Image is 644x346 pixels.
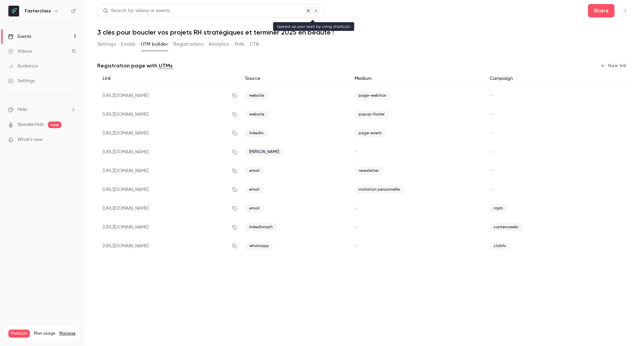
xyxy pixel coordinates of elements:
li: help-dropdown-opener [8,106,76,113]
div: [URL][DOMAIN_NAME] [97,180,240,199]
div: [URL][DOMAIN_NAME] [97,105,240,124]
div: [URL][DOMAIN_NAME] [97,124,240,143]
span: clubfo [490,242,510,250]
span: - [490,168,492,173]
span: linkedin [245,129,268,137]
span: [PERSON_NAME] [245,148,283,156]
span: - [490,131,492,136]
span: What's new [17,136,43,143]
span: linkedinraph [245,223,277,231]
button: Polls [235,39,245,50]
div: Medium [349,71,484,86]
span: page-event [355,129,386,137]
div: [URL][DOMAIN_NAME] [97,161,240,180]
div: [URL][DOMAIN_NAME] [97,237,240,255]
span: whatsapp [245,242,273,250]
span: website [245,110,268,118]
div: Settings [8,78,35,84]
span: - [355,150,357,154]
span: raph [490,204,507,212]
span: contenuwebi [490,223,523,231]
span: - [355,244,357,248]
span: - [355,206,357,211]
span: email [245,204,264,212]
span: - [490,93,492,98]
div: Events [8,33,31,40]
div: Source [240,71,349,86]
a: UTMs [159,62,173,70]
div: [URL][DOMAIN_NAME] [97,86,240,105]
span: - [490,112,492,117]
span: email [245,186,264,194]
button: Share [588,4,614,17]
button: Settings [97,39,116,50]
button: New link [597,60,631,71]
span: - [490,150,492,154]
span: new [48,121,61,128]
span: - [355,225,357,230]
a: Manage [59,331,75,336]
div: [URL][DOMAIN_NAME] [97,199,240,218]
p: Registration page with [97,62,173,70]
span: popup-footer [355,110,389,118]
span: website [245,92,268,100]
span: Help [17,106,27,113]
img: Fasterclass [8,6,19,16]
span: Premium [8,330,30,338]
div: Audience [8,63,38,69]
div: Videos [8,48,32,55]
div: [URL][DOMAIN_NAME] [97,143,240,161]
h6: Fasterclass [25,8,51,14]
div: Campaign [484,71,582,86]
button: CTA [250,39,259,50]
div: Link [97,71,240,86]
span: page-webinar [355,92,390,100]
span: Plan usage [34,331,55,336]
div: [URL][DOMAIN_NAME] [97,218,240,237]
span: newsletter [355,167,383,175]
button: Analytics [209,39,229,50]
button: Registrations [173,39,203,50]
iframe: Noticeable Trigger [68,137,76,143]
span: invitation personnelle [355,186,404,194]
button: UTM builder [141,39,168,50]
span: email [245,167,264,175]
h1: 3 clés pour boucler vos projets RH stratégiques et terminer 2025 en beauté ! [97,28,631,36]
button: Emails [121,39,135,50]
div: Search for videos or events [103,7,170,14]
span: - [490,187,492,192]
a: SpeakerHub [17,121,44,128]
